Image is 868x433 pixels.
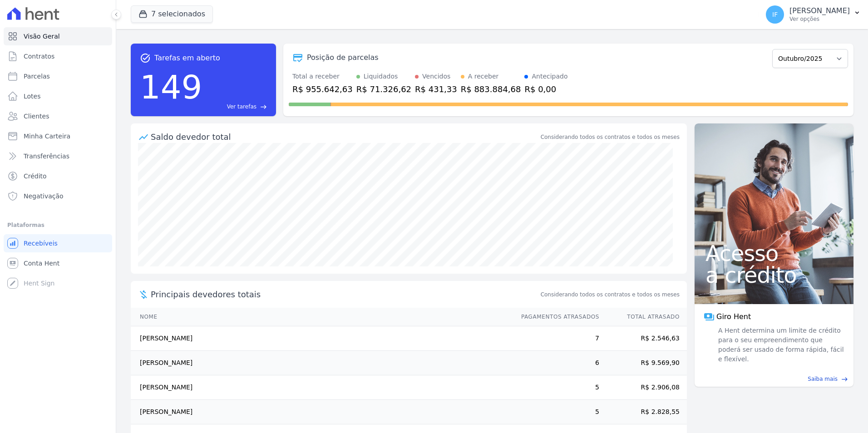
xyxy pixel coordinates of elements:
div: Plataformas [7,220,108,231]
div: Liquidados [364,72,398,81]
span: Conta Hent [24,259,59,268]
td: 5 [513,400,600,424]
td: [PERSON_NAME] [131,400,513,424]
td: R$ 2.906,08 [600,375,687,400]
a: Negativação [4,187,112,205]
div: Posição de parcelas [307,52,379,63]
a: Transferências [4,147,112,165]
span: Lotes [24,92,41,101]
button: 7 selecionados [131,5,213,23]
a: Saiba mais east [700,375,848,383]
span: Visão Geral [24,32,60,41]
span: Clientes [24,112,49,121]
td: 5 [513,375,600,400]
a: Recebíveis [4,234,112,252]
a: Ver tarefas east [206,103,267,111]
td: R$ 2.828,55 [600,400,687,424]
div: R$ 955.642,63 [292,83,353,95]
span: Giro Hent [716,311,751,322]
span: IF [772,11,778,18]
a: Lotes [4,87,112,105]
a: Conta Hent [4,254,112,272]
span: Ver tarefas [227,103,256,111]
span: Crédito [24,172,47,181]
span: east [260,103,267,110]
div: Saldo devedor total [151,131,539,143]
div: R$ 0,00 [524,83,567,95]
a: Clientes [4,107,112,125]
span: Recebíveis [24,239,58,248]
td: R$ 9.569,90 [600,351,687,375]
div: R$ 883.884,68 [461,83,521,95]
span: Negativação [24,192,64,201]
span: Saiba mais [808,375,838,383]
td: [PERSON_NAME] [131,351,513,375]
th: Total Atrasado [600,308,687,326]
div: 149 [140,64,202,111]
span: east [841,376,848,383]
span: Acesso [705,242,843,264]
button: IF [PERSON_NAME] Ver opções [759,2,868,27]
td: 6 [513,351,600,375]
div: Total a receber [292,72,353,81]
span: Parcelas [24,72,50,81]
div: Considerando todos os contratos e todos os meses [541,133,680,141]
span: Considerando todos os contratos e todos os meses [541,290,680,299]
span: task_alt [140,53,151,64]
a: Parcelas [4,67,112,85]
a: Visão Geral [4,27,112,45]
a: Contratos [4,47,112,65]
td: 7 [513,326,600,351]
td: [PERSON_NAME] [131,375,513,400]
a: Crédito [4,167,112,185]
p: [PERSON_NAME] [789,6,850,15]
span: Transferências [24,152,69,161]
span: Tarefas em aberto [154,53,220,64]
span: Principais devedores totais [151,288,539,300]
span: Minha Carteira [24,132,70,141]
a: Minha Carteira [4,127,112,145]
div: Antecipado [532,72,567,81]
span: a crédito [705,264,843,286]
th: Nome [131,308,513,326]
div: A receber [468,72,499,81]
div: Vencidos [422,72,450,81]
span: A Hent determina um limite de crédito para o seu empreendimento que poderá ser usado de forma ráp... [716,326,844,364]
p: Ver opções [789,15,850,23]
td: R$ 2.546,63 [600,326,687,351]
div: R$ 71.326,62 [356,83,411,95]
th: Pagamentos Atrasados [513,308,600,326]
div: R$ 431,33 [415,83,457,95]
td: [PERSON_NAME] [131,326,513,351]
span: Contratos [24,52,54,61]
